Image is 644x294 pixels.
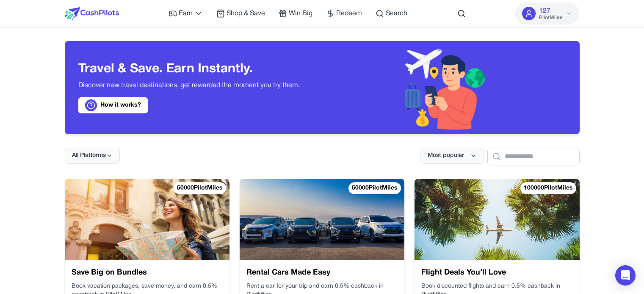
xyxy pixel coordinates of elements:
span: Redeem [336,8,362,19]
p: Discover new travel destinations, get rewarded the moment you try them. [78,80,300,91]
img: Header decoration [385,41,516,134]
a: Win Big [279,8,312,19]
h3: Flight Deals You’ll Love [421,267,572,279]
a: Earn [169,8,203,19]
span: Earn [179,8,193,19]
a: Search [376,8,407,19]
span: PilotMiles [539,14,562,21]
img: Save Big on Bundles [65,179,229,260]
div: 50000 PilotMiles [174,182,226,194]
span: 127 [539,6,550,16]
img: Flight Deals You’ll Love [415,179,579,260]
div: Open Intercom Messenger [615,265,636,286]
a: Shop & Save [216,8,265,19]
span: Win Big [289,8,312,19]
h3: Save Big on Bundles [72,267,223,279]
h3: Travel & Save. Earn Instantly. [78,62,300,77]
span: Most popular [428,151,464,160]
h3: Rental Cars Made Easy [246,267,398,279]
button: Most popular [420,148,484,164]
span: Shop & Save [227,8,265,19]
img: CashPilots Logo [65,7,119,20]
a: Redeem [326,8,362,19]
div: 100000 PilotMiles [520,182,576,194]
span: All Platforms [72,151,106,160]
button: 127PilotMiles [515,3,579,25]
button: All Platforms [65,148,120,164]
img: Rental Cars Made Easy [240,179,404,260]
a: How it works? [78,97,148,113]
div: 50000 PilotMiles [348,182,401,194]
span: Search [386,8,407,19]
